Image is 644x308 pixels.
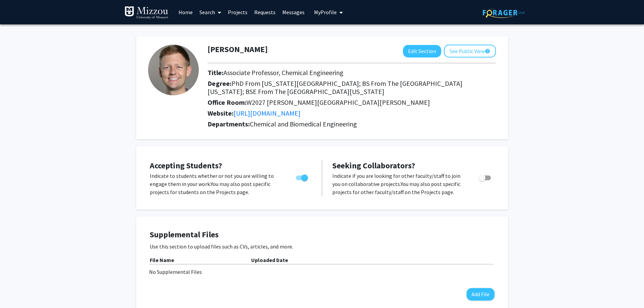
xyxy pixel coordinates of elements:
h2: Degree: [208,79,496,96]
p: Indicate if you are looking for other faculty/staff to join you on collaborative projects. You ma... [332,172,466,196]
img: University of Missouri Logo [124,6,168,20]
a: Projects [224,0,251,24]
a: Requests [251,0,279,24]
span: W2027 [PERSON_NAME][GEOGRAPHIC_DATA][PERSON_NAME] [246,98,430,106]
p: Indicate to students whether or not you are willing to engage them in your work. You may also pos... [150,172,283,196]
div: No Supplemental Files [149,268,495,276]
h1: [PERSON_NAME] [208,45,268,54]
iframe: Chat [5,278,29,303]
h4: Supplemental Files [150,230,495,240]
div: Toggle [476,172,495,182]
h2: Office Room: [208,98,496,106]
span: Accepting Students? [150,160,222,171]
div: Toggle [293,172,312,182]
mat-icon: help [485,47,490,55]
a: Opens in a new tab [234,109,301,117]
b: Uploaded Date [251,257,288,263]
button: Edit Section [403,45,441,57]
span: Associate Professor, Chemical Engineering [223,68,343,77]
a: Home [175,0,196,24]
button: See Public View [444,45,496,57]
a: Messages [279,0,308,24]
p: Use this section to upload files such as CVs, articles, and more. [150,242,495,251]
h2: Website: [208,109,496,117]
span: PhD From [US_STATE][GEOGRAPHIC_DATA]; BS From The [GEOGRAPHIC_DATA][US_STATE]; BSE From The [GEOG... [208,79,462,96]
a: Search [196,0,224,24]
span: Chemical and Biomedical Engineering [250,120,357,128]
button: Add File [467,288,495,301]
h2: Title: [208,69,496,77]
h2: Departments: [202,120,501,128]
img: ForagerOne Logo [483,7,525,18]
img: Profile Picture [148,45,199,95]
b: File Name [150,257,174,263]
span: Seeking Collaborators? [332,160,415,171]
span: My Profile [314,9,337,16]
